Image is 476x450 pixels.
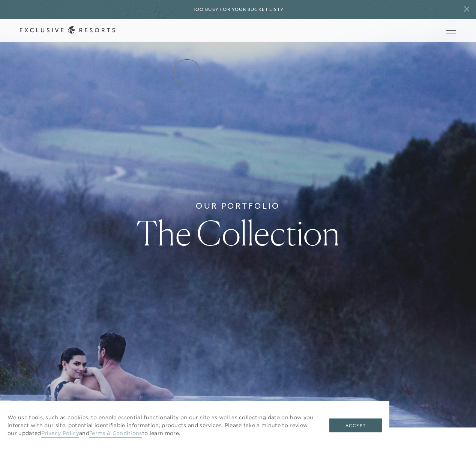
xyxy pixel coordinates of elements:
h6: Too busy for your bucket list? [193,6,284,13]
button: Accept [329,418,382,433]
button: Open navigation [446,28,456,33]
a: Terms & Conditions [89,430,142,438]
a: Privacy Policy [41,430,79,438]
h6: Our Portfolio [196,200,280,212]
p: We use tools, such as cookies, to enable essential functionality on our site as well as collectin... [8,414,314,437]
h1: The Collection [136,216,340,250]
